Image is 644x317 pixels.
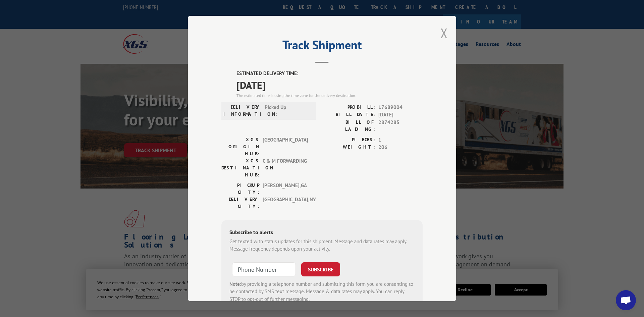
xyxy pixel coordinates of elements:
button: Close modal [440,24,448,42]
span: C & M FORWARDING [263,157,308,178]
label: PIECES: [322,136,375,144]
span: 1 [378,136,423,144]
label: WEIGHT: [322,144,375,151]
label: PICKUP CITY: [221,182,259,196]
input: Phone Number [232,262,296,276]
div: Open chat [616,290,636,310]
label: PROBILL: [322,104,375,111]
label: DELIVERY INFORMATION: [223,104,261,118]
div: by providing a telephone number and submitting this form you are consenting to be contacted by SM... [229,280,415,303]
label: BILL OF LADING: [322,119,375,133]
span: Picked Up [265,104,310,118]
span: [DATE] [236,77,423,93]
label: BILL DATE: [322,111,375,119]
label: DELIVERY CITY: [221,196,259,210]
span: [GEOGRAPHIC_DATA] , NY [263,196,308,210]
label: XGS ORIGIN HUB: [221,136,259,157]
div: Subscribe to alerts [229,228,415,238]
span: [GEOGRAPHIC_DATA] [263,136,308,157]
span: 17689004 [378,104,423,111]
button: SUBSCRIBE [301,262,340,276]
label: ESTIMATED DELIVERY TIME: [236,70,423,77]
div: Get texted with status updates for this shipment. Message and data rates may apply. Message frequ... [229,238,415,253]
label: XGS DESTINATION HUB: [221,157,259,178]
h2: Track Shipment [221,40,423,53]
span: 206 [378,144,423,151]
span: [DATE] [378,111,423,119]
span: [PERSON_NAME] , GA [263,182,308,196]
strong: Note: [229,281,241,287]
div: The estimated time is using the time zone for the delivery destination. [236,93,423,99]
span: 2874285 [378,119,423,133]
